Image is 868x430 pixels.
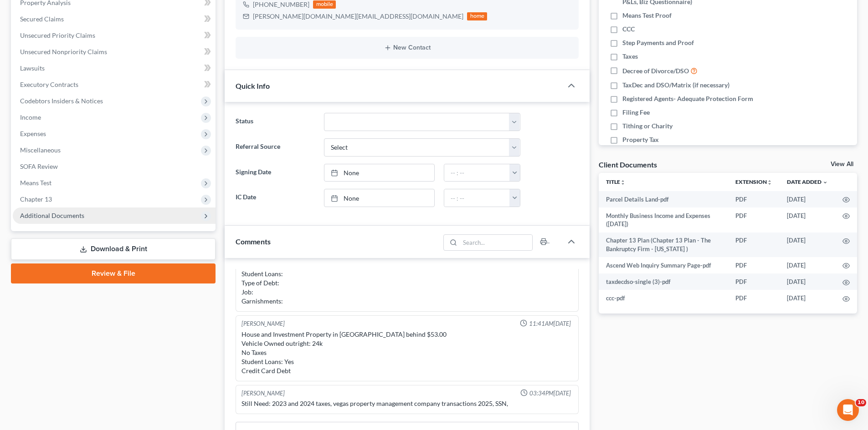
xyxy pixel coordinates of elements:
[313,0,336,9] div: mobile
[620,180,626,185] i: unfold_more
[780,257,835,273] td: [DATE]
[767,180,772,185] i: unfold_more
[529,319,571,328] span: 11:41AM[DATE]
[20,195,52,203] span: Chapter 13
[241,389,285,398] div: [PERSON_NAME]
[231,138,319,157] label: Referral Source
[837,399,859,421] iframe: Intercom live chat
[13,158,216,175] a: SOFA Review
[231,113,319,131] label: Status
[728,273,780,290] td: PDF
[780,290,835,306] td: [DATE]
[780,273,835,290] td: [DATE]
[20,212,84,219] span: Additional Documents
[241,319,285,328] div: [PERSON_NAME]
[529,389,571,398] span: 03:34PM[DATE]
[780,207,835,233] td: [DATE]
[622,94,753,103] span: Registered Agents- Adequate Protection Form
[622,135,659,144] span: Property Tax
[20,179,51,187] span: Means Test
[444,164,510,182] input: -- : --
[253,0,309,8] span: [PHONE_NUMBER]
[13,27,216,44] a: Unsecured Priority Claims
[622,38,694,47] span: Step Payments and Proof
[20,146,61,154] span: Miscellaneous
[324,189,434,207] a: None
[13,76,216,93] a: Executory Contracts
[20,48,107,56] span: Unsecured Nonpriority Claims
[324,164,434,182] a: None
[787,178,828,185] a: Date Added expand_more
[599,160,657,169] div: Client Documents
[622,11,672,20] span: Means Test Proof
[13,60,216,76] a: Lawsuits
[20,31,95,39] span: Unsecured Priority Claims
[728,233,780,258] td: PDF
[231,164,319,182] label: Signing Date
[622,81,729,90] span: TaxDec and DSO/Matrix (if necessary)
[780,233,835,258] td: [DATE]
[236,237,271,246] span: Comments
[622,25,635,34] span: CCC
[11,238,216,260] a: Download & Print
[735,178,772,185] a: Extensionunfold_more
[622,121,673,131] span: Tithing or Charity
[241,399,573,408] div: Still Need: 2023 and 2024 taxes, vegas property management company transactions 2025, SSN,
[622,52,638,61] span: Taxes
[444,189,510,207] input: -- : --
[622,108,650,117] span: Filing Fee
[780,191,835,207] td: [DATE]
[20,97,103,105] span: Codebtors Insiders & Notices
[599,273,728,290] td: taxdecdso-single (3)-pdf
[460,235,533,250] input: Search...
[231,189,319,207] label: IC Date
[599,290,728,306] td: ccc-pdf
[20,81,78,88] span: Executory Contracts
[13,11,216,27] a: Secured Claims
[622,66,689,76] span: Decree of Divorce/DSO
[20,64,45,72] span: Lawsuits
[822,180,828,185] i: expand_more
[253,12,463,21] div: [PERSON_NAME][DOMAIN_NAME][EMAIL_ADDRESS][DOMAIN_NAME]
[728,290,780,306] td: PDF
[856,399,866,406] span: 10
[11,263,216,283] a: Review & File
[236,81,270,90] span: Quick Info
[831,161,853,167] a: View All
[728,207,780,233] td: PDF
[20,15,64,23] span: Secured Claims
[599,233,728,258] td: Chapter 13 Plan (Chapter 13 Plan - The Bankruptcy Firm - [US_STATE] )
[243,44,571,51] button: New Contact
[13,44,216,60] a: Unsecured Nonpriority Claims
[20,130,46,137] span: Expenses
[20,113,41,121] span: Income
[467,12,487,20] div: home
[728,257,780,273] td: PDF
[599,207,728,233] td: Monthly Business Income and Expenses ([DATE])
[599,191,728,207] td: Parcel Details Land-pdf
[20,162,58,170] span: SOFA Review
[241,330,573,375] div: House and Investment Property in [GEOGRAPHIC_DATA] behind $53.00 Vehicle Owned outright: 24k No T...
[599,257,728,273] td: Ascend Web Inquiry Summary Page-pdf
[606,178,626,185] a: Titleunfold_more
[728,191,780,207] td: PDF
